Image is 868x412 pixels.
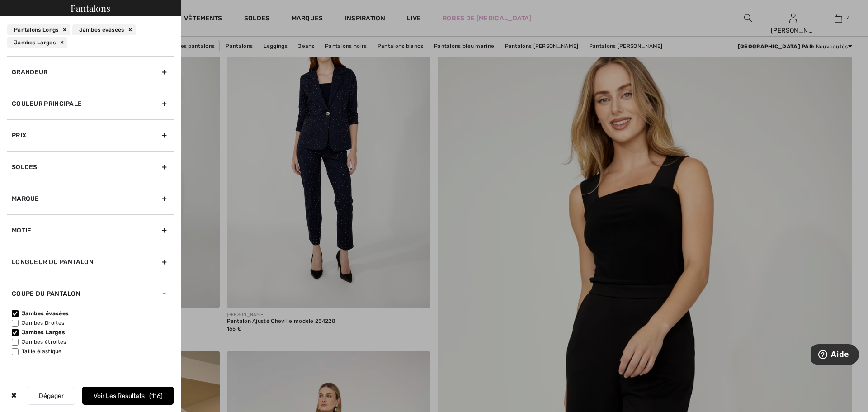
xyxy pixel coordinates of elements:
div: Grandeur [7,56,174,88]
button: Voir les resultats116 [82,387,174,405]
div: Prix [7,119,174,151]
div: Motif [7,214,174,246]
div: Jambes évasées [72,24,136,35]
label: Jambes étroites [12,338,174,346]
div: Jambes Larges [7,37,67,48]
label: Jambes évasées [12,309,174,317]
label: Taille élastique [12,347,174,355]
input: Jambes étroites [12,339,19,346]
iframe: Ouvre un widget dans lequel vous pouvez trouver plus d’informations [811,344,859,367]
div: ✖ [7,387,20,405]
button: Dégager [28,387,75,405]
div: Marque [7,183,174,214]
div: Pantalons Longs [7,24,70,35]
div: Longueur du pantalon [7,246,174,278]
div: Coupe du pantalon [7,278,174,309]
div: Couleur Principale [7,88,174,119]
input: Jambes Larges [12,329,19,336]
span: 116 [149,392,163,400]
label: Jambes Larges [12,328,174,336]
input: Jambes Droites [12,320,19,327]
label: Jambes Droites [12,319,174,327]
div: Soldes [7,151,174,183]
input: Jambes évasées [12,310,19,317]
input: Taille élastique [12,348,19,355]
